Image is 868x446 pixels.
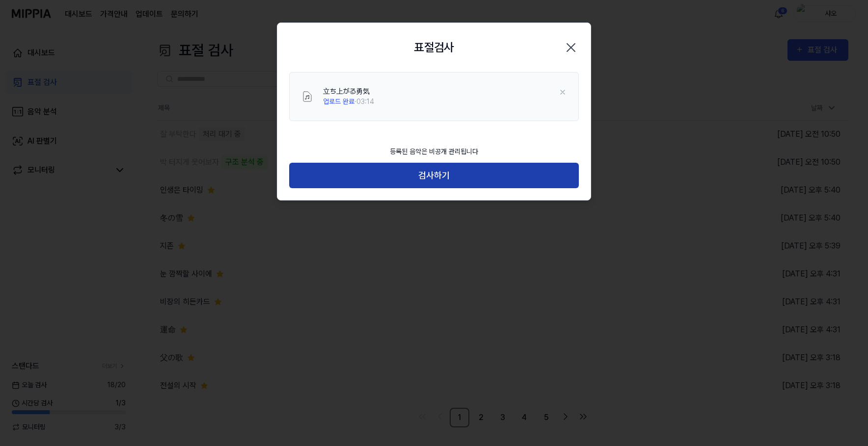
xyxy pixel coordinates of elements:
[323,86,374,97] div: 立ち上がる勇気
[323,97,374,107] div: · 03:14
[414,39,454,56] h2: 표절검사
[323,98,354,105] span: 업로드 완료
[384,141,484,163] div: 등록된 음악은 비공개 관리됩니다
[289,163,579,189] button: 검사하기
[301,91,313,102] img: File Select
